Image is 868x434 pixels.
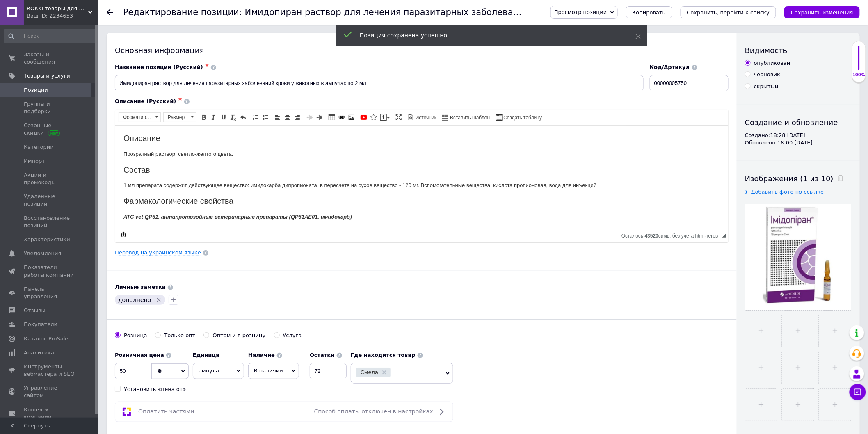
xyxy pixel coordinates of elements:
div: Только опт [164,332,195,339]
span: Просмотр позиции [554,9,607,15]
a: Создать таблицу [495,113,544,122]
input: 0 [115,363,152,379]
a: Увеличить отступ [315,113,324,122]
h2: Описание [8,8,605,18]
span: ROKKI товары для животных [27,5,88,12]
h1: Редактирование позиции: Имидопиран раствор для лечения паразитарных заболеваний крови у животных ... [123,7,702,17]
span: Добавить фото по ссылке [751,189,824,195]
span: Смела [361,370,378,375]
button: Сохранить, перейти к списку [681,6,777,18]
div: Создание и обновление [745,117,852,128]
a: Уменьшить отступ [305,113,314,122]
i: Сохранить изменения [791,9,853,16]
a: По центру [283,113,292,122]
span: Категории [24,144,54,151]
span: Отзывы [24,307,46,314]
div: Розница [124,332,147,339]
div: Установить «цена от» [124,386,186,393]
span: Способ оплаты отключен в настройках [314,408,433,415]
button: Сохранить изменения [784,6,860,18]
span: Управление сайтом [24,384,76,399]
a: Убрать форматирование [229,113,238,122]
b: Розничная цена [115,352,164,358]
span: Вставить шаблон [449,114,490,121]
div: Подсчет символов [621,231,722,239]
b: Личные заметки [115,284,166,290]
div: Создано: 18:28 [DATE] [745,132,852,139]
a: По левому краю [273,113,282,122]
span: Восстановление позиций [24,215,76,229]
h2: Фармакологические свойства [8,71,605,80]
button: Копировать [626,6,672,18]
a: Изображение [347,113,356,122]
div: черновик [754,71,780,78]
span: Форматирование [119,113,153,122]
span: Перетащите для изменения размера [722,233,726,238]
span: Аналитика [24,349,54,356]
span: Размер [164,113,188,122]
span: ампула [193,363,244,379]
span: Позиции [24,87,48,94]
span: Оплатить частями [138,408,194,415]
button: Чат с покупателем [850,384,866,400]
span: Название позиции (Русский) [115,64,203,70]
span: ✱ [205,63,209,68]
div: Изображения (1 из 10) [745,174,852,184]
span: Удаленные позиции [24,193,76,208]
span: Показатели работы компании [24,264,76,279]
a: Вставить/Редактировать ссылку (Ctrl+L) [337,113,346,122]
div: 100% [852,72,866,78]
div: Оптом и в розницу [212,332,265,339]
input: Поиск [4,29,97,43]
em: АТС vet QP51, антипротозойные ветеринарные препараты (QP51AЕ01, имидокарб) [8,88,237,94]
a: Добавить видео с YouTube [359,113,368,122]
a: Перевод на украинском языке [115,249,201,256]
span: 43520 [645,233,658,239]
a: Вставить / удалить нумерованный список [251,113,260,122]
span: Создать таблицу [503,114,542,121]
span: Каталог ProSale [24,335,68,343]
div: 100% Качество заполнения [852,41,866,82]
span: ₴ [158,368,162,374]
a: Форматирование [119,112,161,122]
i: Сохранить, перейти к списку [687,9,770,16]
span: Панель управления [24,286,76,300]
b: Где находится товар [351,352,416,358]
h2: Состав [8,40,605,49]
span: Характеристики [24,236,70,243]
a: По правому краю [293,113,302,122]
span: Группы и подборки [24,101,76,115]
b: Наличие [248,352,275,358]
span: Сезонные скидки [24,122,76,137]
div: опубликован [754,59,790,67]
a: Вставить сообщение [379,113,391,122]
a: Курсив (Ctrl+I) [209,113,218,122]
div: Вернуться назад [107,9,113,16]
div: Позиция сохранена успешно [360,31,615,39]
span: Уведомления [24,250,61,257]
div: Основная информация [115,45,729,55]
a: Вставить шаблон [441,113,491,122]
a: Сделать резервную копию сейчас [119,230,128,239]
a: Вставить иконку [369,113,378,122]
p: Прозрачный раствор, светло-желтого цвета. [8,25,605,33]
span: Копировать [633,9,666,16]
a: Подчеркнутый (Ctrl+U) [219,113,228,122]
span: Заказы и сообщения [24,51,76,66]
a: Вставить / удалить маркированный список [261,113,270,122]
svg: Удалить метку [155,297,162,303]
span: Описание (Русский) [115,98,176,104]
b: Единица [193,352,219,358]
input: Например, H&M женское платье зеленое 38 размер вечернее макси с блестками [115,75,644,91]
input: - [310,363,347,379]
span: В наличии [254,368,283,374]
div: скрытый [754,83,779,90]
iframe: Визуальный текстовый редактор, F89F1BE0-45CD-47B2-B6C4-2806F3D17C95 [115,126,728,228]
a: Размер [163,112,196,122]
a: Отменить (Ctrl+Z) [239,113,248,122]
div: Услуга [283,332,302,339]
span: Товары и услуги [24,72,70,80]
span: Код/Артикул [650,64,690,70]
p: Loremipsum dolorsitame consect a elitseddo eiusmodtempori utlaboree: Dolorem aliqu, E. admi, V. q... [8,101,605,135]
p: 1 мл препарата содержит действующее вещество: имидокарба дипропионата, в пересчете на сухое вещес... [8,56,605,64]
